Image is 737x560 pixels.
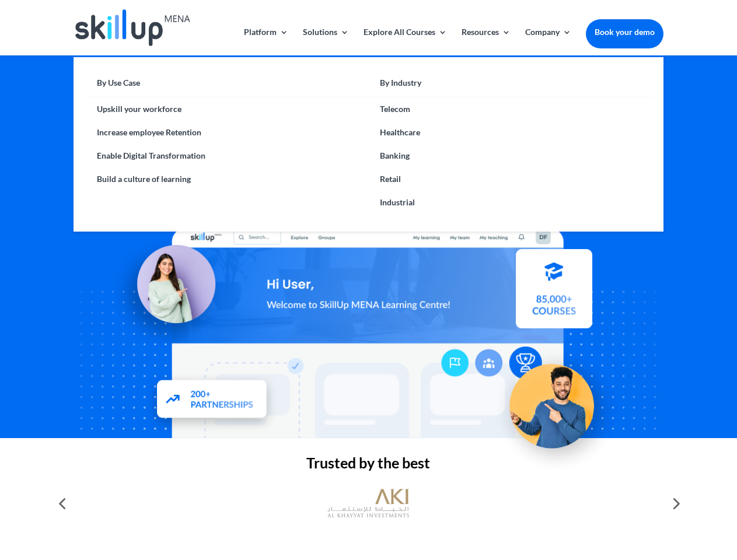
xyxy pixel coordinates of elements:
[368,144,651,167] a: Banking
[525,28,571,55] a: Company
[85,121,368,144] a: Increase employee Retention
[364,28,447,55] a: Explore All Courses
[85,167,368,191] a: Build a culture of learning
[586,19,663,45] a: Book your demo
[543,434,737,560] iframe: Chat Widget
[85,144,368,167] a: Enable Digital Transformation
[244,28,288,55] a: Platform
[368,167,651,191] a: Retail
[303,28,349,55] a: Solutions
[368,191,651,214] a: Industrial
[368,97,651,121] a: Telecom
[493,339,622,469] img: Upskill your workforce - SkillUp
[145,369,280,432] img: Partners - SkillUp Mena
[368,75,651,97] a: By Industry
[109,232,227,350] img: Learning Management Solution - SkillUp
[75,9,190,46] img: Skillup Mena
[327,483,409,524] img: al khayyat investments logo
[74,456,663,476] h2: Trusted by the best
[85,75,368,97] a: By Use Case
[85,97,368,121] a: Upskill your workforce
[516,254,592,333] img: Courses library - SkillUp MENA
[368,121,651,144] a: Healthcare
[462,28,511,55] a: Resources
